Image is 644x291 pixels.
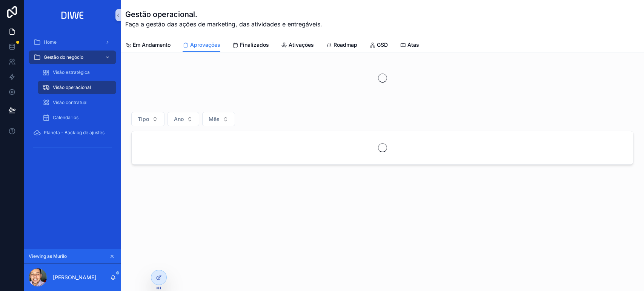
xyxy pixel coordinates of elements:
h1: Gestão operacional. [125,9,322,20]
a: Home [29,35,116,49]
span: Calendários [53,115,78,121]
span: Roadmap [334,41,357,49]
a: Atas [400,38,419,53]
span: Visão operacional [53,84,91,90]
a: Ativações [281,38,314,53]
a: Finalizados [232,38,269,53]
span: Mês [209,115,220,123]
a: Visão contratual [38,96,116,109]
span: Ativações [289,41,314,49]
span: Em Andamento [133,41,171,49]
span: Aprovações [190,41,220,49]
button: Select Button [131,112,164,126]
button: Select Button [168,112,199,126]
span: Ano [174,115,184,123]
button: Select Button [202,112,235,126]
a: Gestão do negócio [29,51,116,64]
span: Gestão do negócio [44,54,83,60]
span: Visão estratégica [53,69,90,75]
span: Tipo [138,115,149,123]
span: Visão contratual [53,100,88,106]
span: GSD [377,41,388,49]
a: Calendários [38,111,116,124]
span: Faça a gestão das ações de marketing, das atividades e entregáveis. [125,20,322,29]
img: App logo [59,9,86,21]
span: Finalizados [240,41,269,49]
a: Aprovações [183,38,220,52]
a: GSD [369,38,388,53]
a: Roadmap [326,38,357,53]
span: Atas [407,41,419,49]
p: [PERSON_NAME] [53,274,96,281]
div: scrollable content [24,30,121,163]
a: Em Andamento [125,38,171,53]
a: Planeta - Backlog de ajustes [29,126,116,139]
a: Visão operacional [38,81,116,94]
span: Home [44,39,57,45]
span: Planeta - Backlog de ajustes [44,130,105,136]
span: Viewing as Murilo [29,253,67,259]
a: Visão estratégica [38,66,116,79]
